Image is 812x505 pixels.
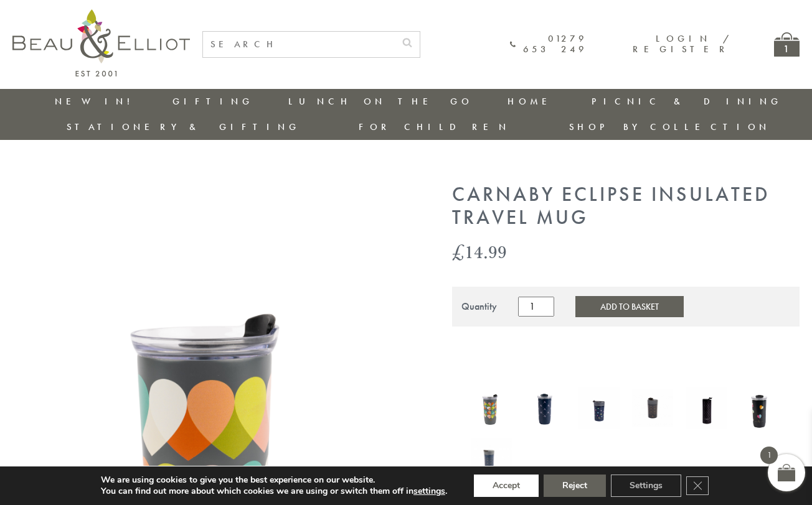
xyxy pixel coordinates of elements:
[101,475,447,486] p: We are using cookies to give you the best experience on our website.
[740,380,781,436] img: Emily Insulated Travel Mug Emily Heart Travel Mug
[67,121,300,133] a: Stationery & Gifting
[760,447,778,464] span: 1
[632,389,673,430] a: Dove Grande Travel Mug 450ml
[578,387,620,429] img: Confetti Insulated Travel Mug 350ml
[592,95,782,108] a: Picnic & Dining
[525,380,566,438] a: Monogram Midnight Travel Mug
[203,32,395,57] input: SEARCH
[413,486,445,497] button: settings
[172,95,253,108] a: Gifting
[569,121,770,133] a: Shop by collection
[359,121,510,133] a: For Children
[686,387,727,432] a: Manhattan Stainless Steel Drinks Bottle
[452,183,800,229] h1: Carnaby Eclipse Insulated Travel Mug
[101,486,447,497] p: You can find out more about which cookies we are using or switch them off in .
[633,32,730,55] a: Login / Register
[518,297,554,317] input: Product quantity
[452,239,507,264] bdi: 14.99
[686,476,709,495] button: Close GDPR Cookie Banner
[510,34,587,55] a: 01279 653 249
[544,475,606,497] button: Reject
[626,334,802,364] iframe: Secure express checkout frame
[474,475,539,497] button: Accept
[611,475,681,497] button: Settings
[461,301,497,312] div: Quantity
[55,95,138,108] a: New in!
[471,381,512,435] img: Carnaby Bloom Insulated Travel Mug
[288,95,473,108] a: Lunch On The Go
[632,389,673,427] img: Dove Grande Travel Mug 450ml
[575,296,684,317] button: Add to Basket
[452,239,465,264] span: £
[471,438,512,476] img: Navy Vacuum Insulated Travel Mug 300ml
[12,9,190,76] img: logo
[450,334,625,364] iframe: Secure express checkout frame
[686,387,727,429] img: Manhattan Stainless Steel Drinks Bottle
[525,380,566,436] img: Monogram Midnight Travel Mug
[471,381,512,438] a: Carnaby Bloom Insulated Travel Mug
[740,380,781,438] a: Emily Insulated Travel Mug Emily Heart Travel Mug
[471,438,512,479] a: Navy Vacuum Insulated Travel Mug 300ml
[507,95,557,108] a: Home
[578,387,620,432] a: Confetti Insulated Travel Mug 350ml
[774,32,800,57] a: 1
